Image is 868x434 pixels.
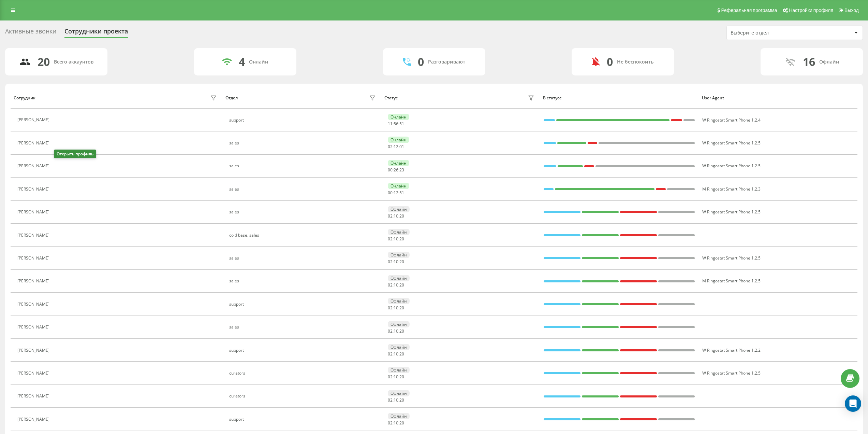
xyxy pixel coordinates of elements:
span: 02 [388,282,393,288]
div: Офлайн [388,206,410,212]
div: curators [229,394,378,398]
div: sales [229,141,378,145]
span: 10 [394,305,398,311]
span: 20 [399,374,404,380]
span: W Ringostat Smart Phone 1.2.5 [702,140,761,146]
div: : : [388,329,404,334]
div: Всего аккаунтов [54,59,93,65]
span: Выход [844,8,859,13]
div: Сотрудники проекта [64,28,128,38]
span: W Ringostat Smart Phone 1.2.5 [702,255,761,261]
div: sales [229,256,378,261]
span: 10 [394,351,398,357]
span: 26 [394,167,398,173]
div: support [229,348,378,353]
span: 11 [388,121,393,127]
div: : : [388,283,404,288]
div: sales [229,325,378,330]
div: [PERSON_NAME] [17,233,51,238]
div: Офлайн [388,367,410,373]
div: [PERSON_NAME] [17,348,51,353]
div: sales [229,279,378,283]
div: 20 [38,55,50,68]
div: curators [229,371,378,376]
div: : : [388,144,404,149]
span: W Ringostat Smart Phone 1.2.2 [702,347,761,353]
span: 02 [388,328,393,334]
div: sales [229,164,378,168]
span: M Ringostat Smart Phone 1.2.5 [702,278,761,284]
span: 20 [399,351,404,357]
span: M Ringostat Smart Phone 1.2.3 [702,186,761,192]
div: Не беспокоить [617,59,653,65]
span: 12 [394,190,398,196]
span: W Ringostat Smart Phone 1.2.5 [702,163,761,169]
span: 51 [399,190,404,196]
div: : : [388,260,404,264]
div: Активные звонки [5,28,56,38]
div: [PERSON_NAME] [17,394,51,398]
div: Офлайн [388,275,410,281]
span: 00 [388,167,393,173]
div: [PERSON_NAME] [17,187,51,192]
div: sales [229,210,378,214]
span: 10 [394,420,398,426]
span: 02 [388,144,393,150]
span: 20 [399,420,404,426]
span: 10 [394,259,398,265]
span: 00 [388,190,393,196]
div: 0 [418,55,424,68]
div: 0 [607,55,613,68]
div: Онлайн [388,114,409,120]
div: : : [388,306,404,310]
div: В статусе [543,96,695,100]
div: 16 [803,55,815,68]
span: 02 [388,259,393,265]
div: Выберите отдел [731,30,812,36]
div: : : [388,352,404,356]
div: : : [388,375,404,379]
span: 02 [388,374,393,380]
div: Open Intercom Messenger [845,395,861,412]
div: [PERSON_NAME] [17,417,51,422]
div: Открыть профиль [54,150,96,158]
span: 20 [399,236,404,242]
div: [PERSON_NAME] [17,256,51,261]
div: : : [388,214,404,219]
div: Разговаривают [428,59,465,65]
div: : : [388,191,404,195]
div: : : [388,237,404,241]
span: 10 [394,328,398,334]
span: Реферальная программа [721,8,777,13]
span: 02 [388,236,393,242]
div: : : [388,421,404,425]
span: 10 [394,397,398,403]
div: Онлайн [388,183,409,189]
div: Онлайн [249,59,268,65]
span: 02 [388,351,393,357]
div: [PERSON_NAME] [17,279,51,283]
span: 10 [394,213,398,219]
div: Статус [384,96,398,100]
div: [PERSON_NAME] [17,302,51,307]
div: [PERSON_NAME] [17,325,51,330]
span: 10 [394,236,398,242]
div: [PERSON_NAME] [17,141,51,145]
span: 20 [399,305,404,311]
span: 02 [388,397,393,403]
span: 02 [388,420,393,426]
span: 20 [399,259,404,265]
div: [PERSON_NAME] [17,210,51,214]
span: 20 [399,282,404,288]
div: Офлайн [388,252,410,258]
span: 01 [399,144,404,150]
span: 02 [388,305,393,311]
div: Онлайн [388,137,409,143]
span: 12 [394,144,398,150]
div: User Agent [702,96,854,100]
div: [PERSON_NAME] [17,371,51,376]
div: sales [229,187,378,192]
span: W Ringostat Smart Phone 1.2.5 [702,370,761,376]
div: Офлайн [819,59,839,65]
div: support [229,118,378,123]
